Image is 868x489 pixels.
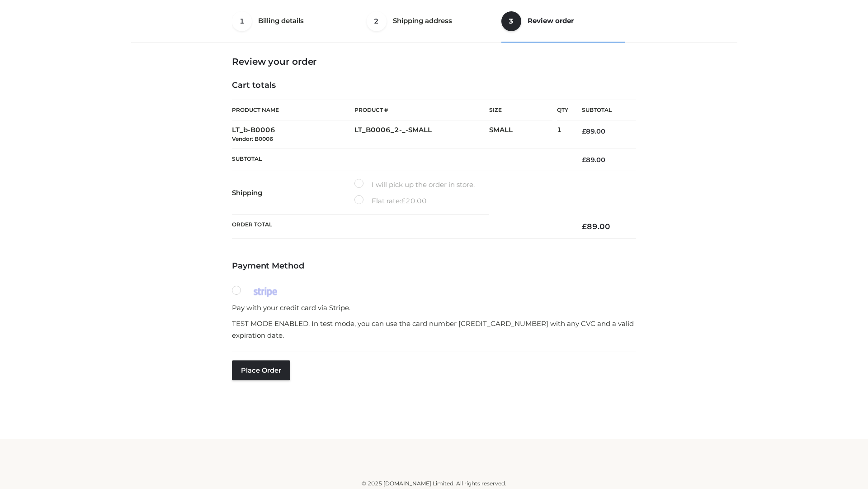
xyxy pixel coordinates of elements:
span: £ [582,127,586,135]
span: £ [401,197,406,205]
td: LT_b-B0006 [232,120,354,149]
th: Shipping [232,171,354,215]
td: LT_B0006_2-_-SMALL [354,120,489,149]
bdi: 20.00 [401,197,427,205]
h4: Payment Method [232,261,636,271]
bdi: 89.00 [582,127,605,135]
th: Order Total [232,215,568,239]
h4: Cart totals [232,81,636,91]
th: Subtotal [568,100,636,120]
bdi: 89.00 [582,156,605,164]
bdi: 89.00 [582,222,610,231]
small: Vendor: B0006 [232,135,273,142]
span: £ [582,156,586,164]
h3: Review your order [232,56,636,67]
td: SMALL [489,120,557,149]
th: Size [489,100,552,120]
div: © 2025 [DOMAIN_NAME] Limited. All rights reserved. [134,479,734,488]
td: 1 [557,120,568,149]
th: Product # [354,100,489,120]
p: TEST MODE ENABLED. In test mode, you can use the card number [CREDIT_CARD_NUMBER] with any CVC an... [232,318,636,341]
button: Place order [232,360,290,380]
th: Subtotal [232,149,568,171]
p: Pay with your credit card via Stripe. [232,302,636,314]
th: Product Name [232,100,354,120]
label: Flat rate: [354,195,427,207]
label: I will pick up the order in store. [354,179,475,191]
th: Qty [557,100,568,120]
span: £ [582,222,587,231]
